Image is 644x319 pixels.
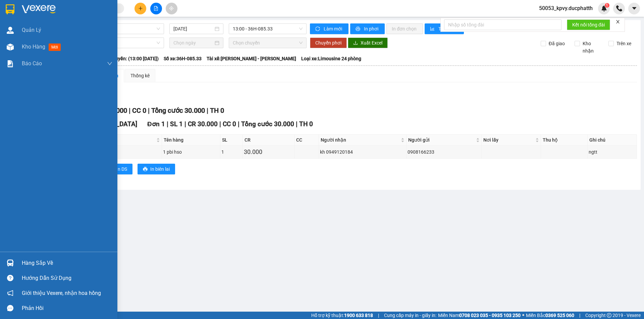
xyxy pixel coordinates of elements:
[110,55,159,62] span: Chuyến: (13:00 [DATE])
[6,4,14,14] img: logo-vxr
[430,26,436,32] span: bar-chart
[522,314,524,317] span: ⚪️
[378,312,379,319] span: |
[151,106,205,114] span: Tổng cước 30.000
[589,148,636,156] div: ngtt
[7,290,13,296] span: notification
[579,312,580,319] span: |
[243,135,294,146] th: CR
[545,313,574,318] strong: 0369 525 060
[163,148,219,156] div: 1 pbi hso
[233,38,303,48] span: Chọn chuyến
[7,60,14,67] img: solution-icon
[22,289,101,297] span: Giới thiệu Vexere, nhận hoa hồng
[129,106,130,114] span: |
[615,19,620,24] span: close
[22,273,112,283] div: Hướng dẫn sử dụng
[241,120,294,128] span: Tổng cước 30.000
[310,37,347,48] button: Chuyển phơi
[616,5,622,11] img: phone-icon
[135,3,146,14] button: plus
[154,6,158,11] span: file-add
[244,147,293,157] div: 30.000
[344,313,373,318] strong: 1900 633 818
[607,313,611,318] span: copyright
[311,312,373,319] span: Hỗ trợ kỹ thuật:
[188,120,218,128] span: CR 30.000
[588,135,637,146] th: Ghi chú
[606,3,608,8] span: 1
[49,44,61,51] span: mới
[526,312,574,319] span: Miền Bắc
[353,41,358,46] span: download
[220,135,243,146] th: SL
[148,106,150,114] span: |
[104,164,132,174] button: printerIn DS
[22,258,112,268] div: Hàng sắp về
[143,167,148,172] span: printer
[207,55,296,62] span: Tài xế: [PERSON_NAME] - [PERSON_NAME]
[601,5,607,11] img: icon-new-feature
[7,259,14,266] img: warehouse-icon
[170,120,183,128] span: SL 1
[408,136,475,144] span: Người gửi
[22,44,45,50] span: Kho hàng
[534,4,598,12] span: 50053_kpvy.ducphatth
[22,59,42,68] span: Báo cáo
[166,3,177,14] button: aim
[130,72,150,79] div: Thống kê
[7,44,14,51] img: warehouse-icon
[207,106,208,114] span: |
[541,135,588,146] th: Thu hộ
[425,23,464,34] button: bar-chartThống kê
[132,106,146,114] span: CC 0
[210,106,224,114] span: TH 0
[310,23,348,34] button: syncLàm mới
[221,148,241,156] div: 1
[572,21,605,28] span: Kết nối tổng đài
[614,40,634,47] span: Trên xe
[320,148,405,156] div: kh 0949120184
[348,37,388,48] button: downloadXuất Excel
[299,120,313,128] span: TH 0
[173,25,213,32] input: 13/08/2025
[150,165,170,173] span: In biên lai
[138,164,175,174] button: printerIn biên lai
[301,55,361,62] span: Loại xe: Limousine 24 phòng
[138,6,143,11] span: plus
[238,120,239,128] span: |
[386,23,423,34] button: In đơn chọn
[324,25,343,32] span: Làm mới
[22,26,41,34] span: Quản Lý
[147,120,165,128] span: Đơn 1
[361,39,382,47] span: Xuất Excel
[631,5,637,11] span: caret-down
[384,312,436,319] span: Cung cấp máy in - giấy in:
[219,120,221,128] span: |
[7,27,14,34] img: warehouse-icon
[546,40,568,47] span: Đã giao
[173,39,213,47] input: Chọn ngày
[296,120,298,128] span: |
[567,19,610,30] button: Kết nối tổng đài
[167,120,168,128] span: |
[233,24,303,34] span: 13:00 - 36H-085.33
[605,3,609,8] sup: 1
[438,312,521,319] span: Miền Nam
[162,135,220,146] th: Tên hàng
[628,3,640,14] button: caret-down
[7,305,13,311] span: message
[356,26,361,32] span: printer
[294,135,319,146] th: CC
[7,275,13,281] span: question-circle
[116,165,127,173] span: In DS
[315,26,321,32] span: sync
[408,148,480,156] div: 0908166233
[364,25,379,32] span: In phơi
[22,303,112,313] div: Phản hồi
[483,136,534,144] span: Nơi lấy
[459,313,521,318] strong: 0708 023 035 - 0935 103 250
[164,55,202,62] span: Số xe: 36H-085.33
[223,120,236,128] span: CC 0
[350,23,385,34] button: printerIn phơi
